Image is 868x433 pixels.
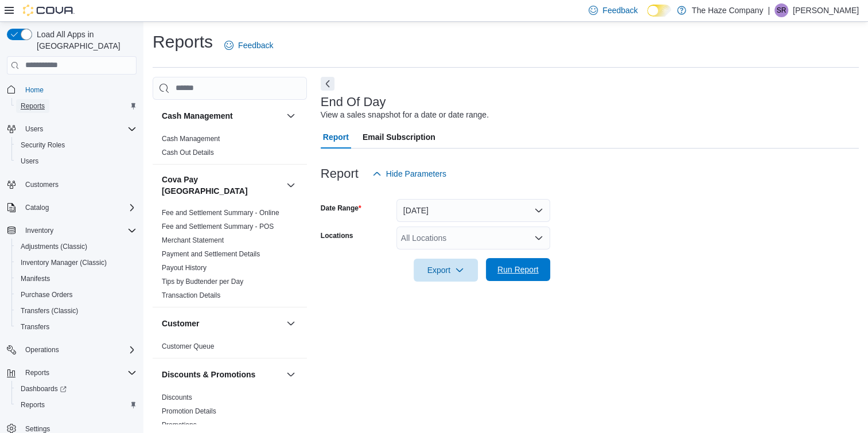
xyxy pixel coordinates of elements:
span: Feedback [238,40,273,51]
span: Users [25,124,43,134]
button: Home [2,81,141,98]
p: [PERSON_NAME] [793,3,859,17]
span: Customers [25,180,59,189]
div: Customer [153,340,307,358]
a: Purchase Orders [16,288,77,302]
img: Cova [23,5,75,16]
span: Adjustments (Classic) [16,240,137,253]
span: Reports [21,400,45,409]
button: Users [11,153,141,169]
a: Customer Queue [162,342,214,350]
a: Promotion Details [162,407,216,415]
span: Cash Out Details [162,148,214,157]
button: Open list of options [534,233,543,243]
span: Purchase Orders [16,288,137,302]
span: Tips by Budtender per Day [162,277,243,286]
a: Fee and Settlement Summary - Online [162,209,279,217]
span: Email Subscription [363,126,435,149]
a: Customers [21,178,63,192]
span: Adjustments (Classic) [21,242,87,251]
span: Fee and Settlement Summary - Online [162,208,279,217]
a: Payout History [162,264,207,272]
button: Operations [21,343,64,357]
span: Purchase Orders [21,290,73,299]
button: Customer [284,317,298,330]
a: Merchant Statement [162,236,224,244]
span: Reports [16,99,137,113]
span: Reports [21,366,137,380]
span: Users [21,122,137,136]
p: | [768,3,770,17]
button: Catalog [2,200,141,216]
a: Promotions [162,421,197,429]
span: Transfers (Classic) [16,304,137,318]
div: View a sales snapshot for a date or date range. [321,109,489,121]
h3: End Of Day [321,95,386,109]
span: Home [25,85,44,95]
h3: Cash Management [162,110,233,122]
a: Users [16,154,43,168]
span: Cash Management [162,134,220,143]
span: Customer Queue [162,342,214,351]
span: Operations [21,343,137,357]
span: Catalog [21,201,137,214]
span: Reports [16,398,137,412]
a: Dashboards [11,381,141,397]
span: Dashboards [21,384,67,393]
span: Payment and Settlement Details [162,249,260,259]
button: Transfers (Classic) [11,303,141,319]
button: Cova Pay [GEOGRAPHIC_DATA] [284,178,298,192]
label: Locations [321,231,353,240]
span: Load All Apps in [GEOGRAPHIC_DATA] [32,29,137,52]
span: Users [21,157,38,166]
button: Reports [2,365,141,381]
button: Adjustments (Classic) [11,239,141,255]
span: Manifests [16,272,137,286]
span: Operations [25,345,59,354]
span: Transaction Details [162,291,220,300]
button: Purchase Orders [11,287,141,303]
a: Payment and Settlement Details [162,250,260,258]
button: Operations [2,342,141,358]
span: Manifests [21,274,50,283]
a: Tips by Budtender per Day [162,278,243,286]
h1: Reports [153,30,213,53]
span: Inventory [25,226,53,235]
h3: Report [321,167,359,181]
span: Promotions [162,420,197,430]
span: Dashboards [16,382,137,396]
input: Dark Mode [647,5,671,17]
a: Inventory Manager (Classic) [16,256,111,270]
span: Transfers (Classic) [21,306,78,315]
span: Security Roles [16,138,137,152]
button: Cash Management [162,110,282,122]
button: Inventory [21,224,58,237]
a: Feedback [220,34,278,57]
button: Manifests [11,271,141,287]
button: Reports [11,98,141,114]
button: Transfers [11,319,141,335]
a: Fee and Settlement Summary - POS [162,223,274,231]
span: Report [323,126,349,149]
button: Cova Pay [GEOGRAPHIC_DATA] [162,174,282,197]
button: Next [321,77,334,91]
span: Export [421,259,471,282]
div: Shay Richards [774,3,788,17]
a: Transfers (Classic) [16,304,83,318]
span: Run Report [497,264,539,275]
span: Customers [21,177,137,192]
span: SR [777,3,787,17]
p: The Haze Company [692,3,764,17]
span: Merchant Statement [162,236,224,245]
a: Discounts [162,393,192,401]
a: Home [21,83,48,97]
span: Transfers [16,320,137,334]
a: Reports [16,99,49,113]
span: Reports [25,368,49,377]
a: Manifests [16,272,55,286]
button: Run Report [486,258,550,281]
a: Adjustments (Classic) [16,240,92,253]
a: Dashboards [16,382,71,396]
